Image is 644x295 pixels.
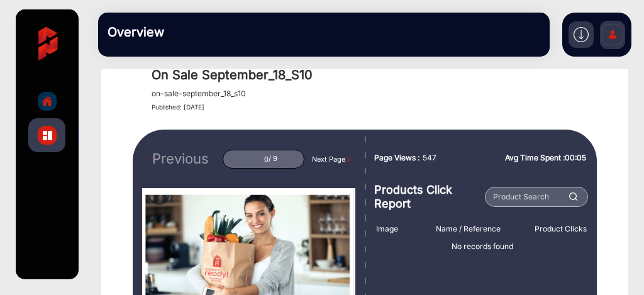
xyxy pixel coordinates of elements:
img: home [42,96,53,107]
h1: On Sale September_18_S10 [152,67,616,82]
img: Next Page [345,157,352,163]
img: Sign%20Up.svg [599,14,626,58]
h4: Published: [DATE] [152,103,616,111]
img: vmg-logo [25,22,69,65]
span: 00:05 [565,153,586,162]
span: No records found [376,241,589,252]
input: Product Search [485,187,587,207]
div: Image [367,223,404,235]
h3: Products Click Report [374,183,482,210]
img: h2download.svg [574,27,589,42]
span: Avg Time Spent : [505,152,565,164]
img: catalog [43,131,52,140]
div: Next Page [312,154,352,165]
h5: on-sale-september_18_s10 [152,89,246,98]
span: 547 [423,152,440,164]
h3: Overview [108,25,284,40]
img: prodSearch%20_white.svg [569,192,578,201]
div: Product Clicks [533,223,589,235]
span: Page Views : [374,152,419,164]
div: Name / Reference [404,223,533,235]
div: / 9 [269,154,277,164]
